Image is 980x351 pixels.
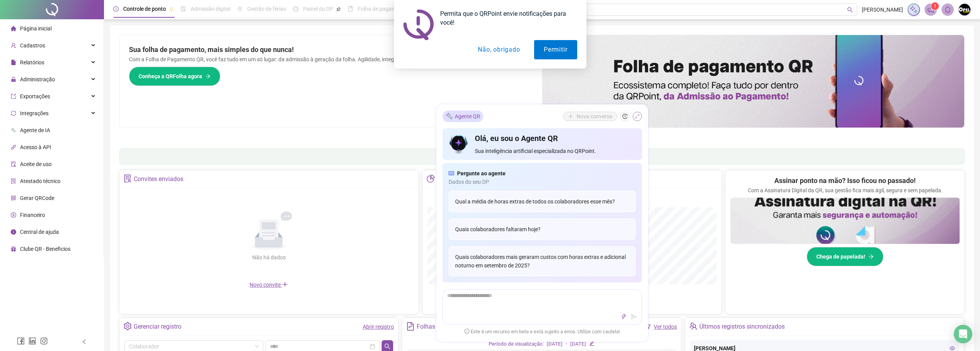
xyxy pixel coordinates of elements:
[489,340,544,348] div: Período de visualização:
[417,320,461,333] div: Folhas de ponto
[124,175,132,183] span: solution
[11,178,16,184] span: solution
[449,218,636,240] div: Quais colaboradores faltaram hoje?
[11,212,16,218] span: dollar
[464,329,469,334] span: exclamation-circle
[645,324,651,329] span: filter
[20,144,51,150] span: Acesso à API
[468,40,529,59] button: Não, obrigado
[20,178,60,184] span: Atestado técnico
[475,133,635,144] h4: Olá, eu sou o Agente QR
[442,111,483,122] div: Agente QR
[17,337,25,345] span: facebook
[449,191,636,212] div: Qual a média de horas extras de todos os colaboradores esse mês?
[449,133,469,155] img: icon
[446,112,453,120] img: sparkle-icon.fc2bf0ac1784a2077858766a79e2daf3.svg
[464,328,620,336] span: Este é um recurso em beta e está sujeito a erros. Utilize com cautela!
[11,77,16,82] span: lock
[205,74,211,79] span: arrow-right
[129,67,220,86] button: Conheça a QRFolha agora
[20,246,70,252] span: Clube QR - Beneficios
[282,281,288,287] span: plus
[406,322,414,330] span: file-text
[363,324,394,330] a: Abrir registro
[589,341,594,346] span: edit
[403,9,434,40] img: notification icon
[547,340,563,348] div: [DATE]
[654,324,677,330] a: Ver todos
[457,169,506,178] span: Pergunte ao agente
[20,212,45,218] span: Financeiro
[699,320,785,333] div: Últimos registros sincronizados
[20,93,50,99] span: Exportações
[434,9,577,27] div: Permita que o QRPoint envie notificações para você!
[748,186,943,195] p: Com a Assinatura Digital da QR, sua gestão fica mais ágil, segura e sem papelada.
[868,254,874,259] span: arrow-right
[570,340,586,348] div: [DATE]
[816,252,865,261] span: Chega de papelada!
[774,175,916,186] h2: Assinar ponto na mão? Isso ficou no passado!
[11,94,16,99] span: export
[82,339,87,344] span: left
[20,229,59,235] span: Central de ajuda
[233,253,304,262] div: Não há dados
[807,247,883,266] button: Chega de papelada!
[542,35,965,128] img: banner%2F8d14a306-6205-4263-8e5b-06e9a85ad873.png
[730,198,960,244] img: banner%2F02c71560-61a6-44d4-94b9-c8ab97240462.png
[134,320,181,333] div: Gerenciar registro
[635,114,640,119] span: shrink
[566,340,567,348] div: -
[954,325,972,343] div: Open Intercom Messenger
[11,246,16,252] span: gift
[20,127,50,133] span: Agente de IA
[124,322,132,330] span: setting
[11,195,16,201] span: qrcode
[11,161,16,167] span: audit
[250,282,288,288] span: Novo convite
[449,178,636,186] span: Dados do seu DP
[20,161,52,167] span: Aceite de uso
[629,312,638,321] button: send
[563,112,617,121] button: Nova conversa
[40,337,48,345] span: instagram
[20,195,54,201] span: Gerar QRCode
[11,111,16,116] span: sync
[619,312,628,321] button: thunderbolt
[20,110,49,116] span: Integrações
[134,173,183,186] div: Convites enviados
[384,343,390,349] span: search
[427,175,435,183] span: pie-chart
[449,246,636,276] div: Quais colaboradores mais geraram custos com horas extras e adicional noturno em setembro de 2025?
[11,144,16,150] span: api
[139,72,202,81] span: Conheça a QRFolha agora
[621,314,627,319] span: thunderbolt
[622,114,628,119] span: history
[475,147,635,155] span: Sua inteligência artificial especializada no QRPoint.
[20,76,55,82] span: Administração
[689,322,697,330] span: team
[449,169,454,178] span: read
[950,346,955,351] span: eye
[534,40,577,59] button: Permitir
[28,337,36,345] span: linkedin
[11,229,16,235] span: info-circle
